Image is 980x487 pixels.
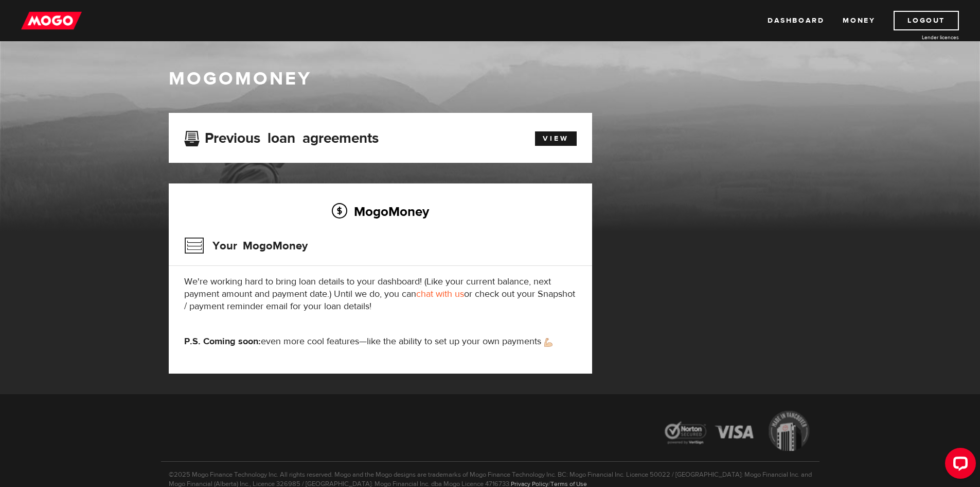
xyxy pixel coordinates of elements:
a: Logout [894,11,959,30]
img: mogo_logo-11ee424be714fa7cbb0f0f49df9e16ec.png [21,11,82,30]
a: Dashboard [768,11,824,30]
img: legal-icons-92a2ffecb4d32d839781d1b4e4802d7b.png [655,403,819,461]
h2: MogoMoney [184,200,577,222]
h3: Your MogoMoney [184,232,308,259]
h3: Previous loan agreements [184,130,379,143]
strong: P.S. Coming soon: [184,335,261,347]
h1: MogoMoney [169,68,812,90]
a: Money [843,11,875,30]
a: View [535,131,577,146]
iframe: LiveChat chat widget [937,444,980,487]
a: Lender licences [882,33,959,41]
img: strong arm emoji [544,338,553,347]
p: even more cool features—like the ability to set up your own payments [184,335,577,348]
a: chat with us [416,288,464,300]
p: We're working hard to bring loan details to your dashboard! (Like your current balance, next paym... [184,276,577,313]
